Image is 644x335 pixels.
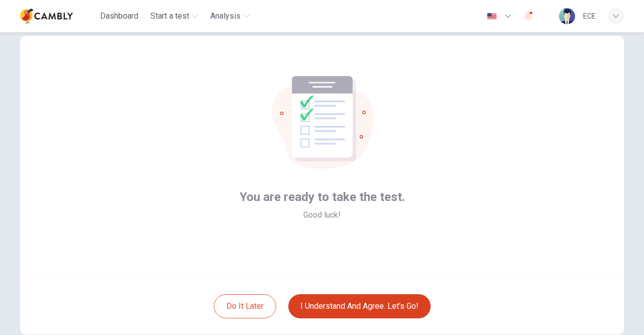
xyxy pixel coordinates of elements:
button: Do it later [214,294,276,318]
button: Analysis [206,7,254,25]
span: Start a test [150,10,189,22]
img: en [486,13,498,20]
span: Dashboard [100,10,138,22]
a: Cambly logo [20,6,96,26]
div: ECE [583,10,596,22]
img: Profile picture [559,8,575,24]
span: Analysis [210,10,240,22]
span: Good luck! [303,209,341,221]
img: Cambly logo [20,6,73,26]
button: Start a test [146,7,202,25]
span: You are ready to take the test. [239,189,405,205]
button: Dashboard [96,7,142,25]
button: I understand and agree. Let’s go! [288,294,431,318]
